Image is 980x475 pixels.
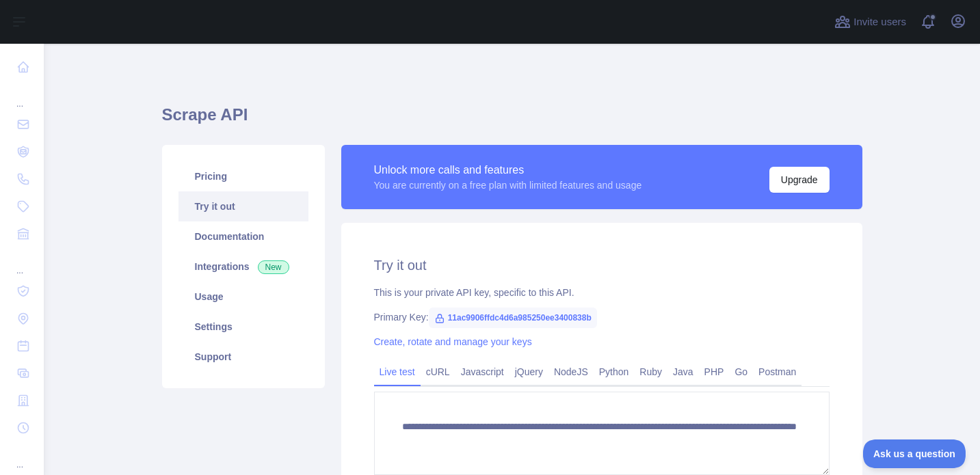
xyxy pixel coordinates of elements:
a: Pricing [178,161,308,191]
a: Settings [178,312,308,342]
a: PHP [699,361,730,383]
div: Unlock more calls and features [374,162,642,178]
div: Primary Key: [374,310,830,324]
a: jQuery [509,361,548,383]
span: New [258,260,289,274]
a: Python [594,361,635,383]
a: Documentation [178,221,308,252]
a: Ruby [634,361,667,383]
a: cURL [421,361,455,383]
div: You are currently on a free plan with limited features and usage [374,178,642,192]
a: Live test [374,361,421,383]
a: Go [729,361,753,383]
a: Integrations New [178,252,308,282]
span: 11ac9906ffdc4d6a985250ee3400838b [429,308,597,328]
iframe: Toggle Customer Support [863,439,966,468]
h1: Scrape API [162,104,862,137]
div: ... [11,82,33,109]
h2: Try it out [374,256,830,275]
div: This is your private API key, specific to this API. [374,286,830,299]
span: Invite users [853,14,906,30]
button: Invite users [832,11,909,33]
div: ... [11,249,33,276]
a: Java [667,361,699,383]
a: Postman [753,361,802,383]
a: Javascript [455,361,509,383]
a: Usage [178,282,308,312]
div: ... [11,443,33,470]
button: Upgrade [769,167,830,193]
a: Create, rotate and manage your keys [374,336,532,347]
a: Try it out [178,191,308,221]
a: Support [178,342,308,372]
a: NodeJS [548,361,594,383]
